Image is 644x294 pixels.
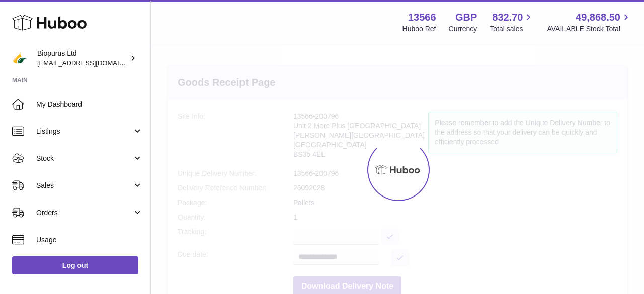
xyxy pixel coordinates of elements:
[576,11,620,24] span: 49,868.50
[12,256,138,274] a: Log out
[408,11,436,24] strong: 13566
[36,235,143,245] span: Usage
[37,59,148,67] span: [EMAIL_ADDRESS][DOMAIN_NAME]
[547,11,632,34] a: 49,868.50 AVAILABLE Stock Total
[36,154,132,163] span: Stock
[547,24,632,34] span: AVAILABLE Stock Total
[36,208,132,218] span: Orders
[12,51,27,66] img: internalAdmin-13566@internal.huboo.com
[36,127,132,136] span: Listings
[455,11,477,24] strong: GBP
[449,24,477,34] div: Currency
[490,24,534,34] span: Total sales
[36,181,132,190] span: Sales
[36,100,143,109] span: My Dashboard
[490,11,534,34] a: 832.70 Total sales
[403,24,436,34] div: Huboo Ref
[492,11,523,24] span: 832.70
[37,49,128,68] div: Biopurus Ltd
